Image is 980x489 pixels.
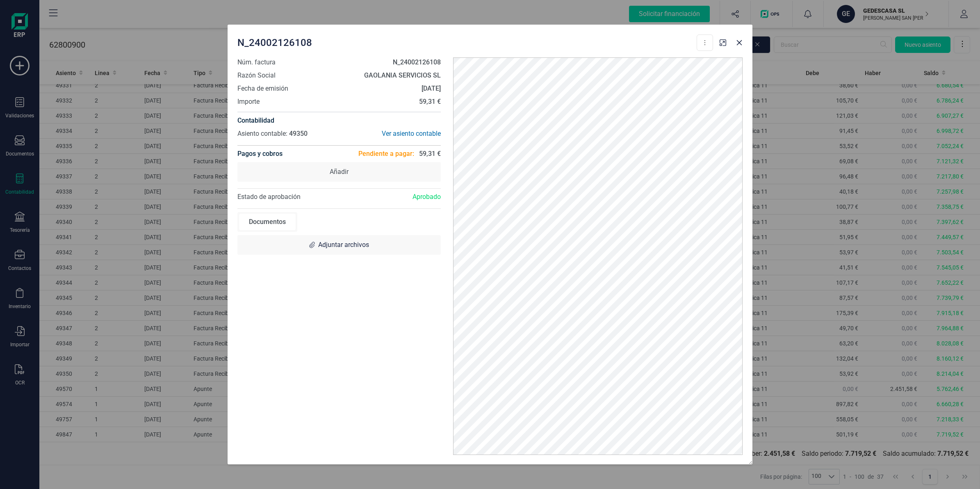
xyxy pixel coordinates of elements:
[339,129,441,139] div: Ver asiento contable
[364,71,441,79] strong: GAOLANIA SERVICIOS SL
[237,146,283,162] h4: Pagos y cobros
[237,57,276,67] span: Núm. factura
[237,235,441,255] div: Adjuntar archivos
[330,167,349,177] span: Añadir
[239,214,296,230] div: Documentos
[339,192,447,202] div: Aprobado
[237,116,441,126] h4: Contabilidad
[393,58,441,66] strong: N_24002126108
[237,71,276,80] span: Razón Social
[237,193,301,201] span: Estado de aprobación
[419,149,441,159] span: 59,31 €
[237,84,288,94] span: Fecha de emisión
[422,85,441,92] strong: [DATE]
[237,36,312,49] span: N_24002126108
[289,130,308,137] span: 49350
[237,130,287,137] span: Asiento contable:
[237,97,260,107] span: Importe
[358,149,414,159] span: Pendiente a pagar:
[318,240,369,250] span: Adjuntar archivos
[419,98,441,105] strong: 59,31 €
